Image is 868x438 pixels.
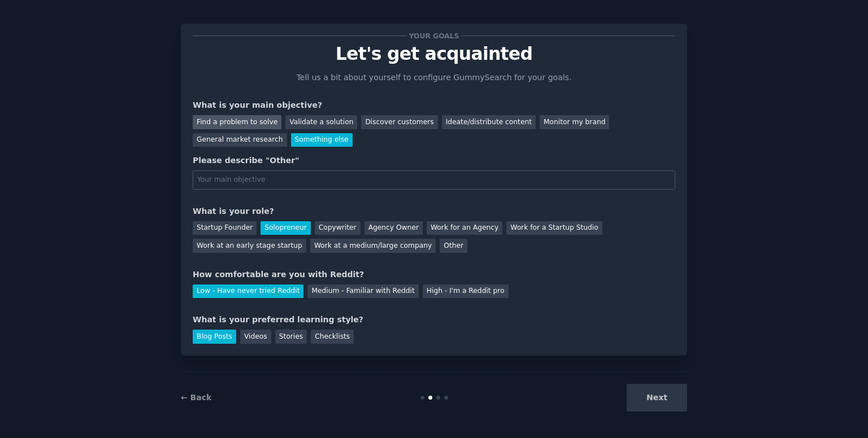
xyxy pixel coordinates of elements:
[193,205,675,217] div: What is your role?
[310,239,436,253] div: Work at a medium/large company
[275,330,307,344] div: Stories
[311,330,354,344] div: Checklists
[407,30,461,42] span: Your goals
[442,115,536,129] div: Ideate/distribute content
[506,221,602,235] div: Work for a Startup Studio
[181,393,211,402] a: ← Back
[427,221,502,235] div: Work for an Agency
[193,239,306,253] div: Work at an early stage startup
[361,115,437,129] div: Discover customers
[193,330,236,344] div: Blog Posts
[193,221,257,235] div: Startup Founder
[307,284,418,299] div: Medium - Familiar with Reddit
[193,44,675,64] p: Let's get acquainted
[193,133,287,147] div: General market research
[193,115,281,129] div: Find a problem to solve
[440,239,467,253] div: Other
[193,269,675,281] div: How comfortable are you with Reddit?
[540,115,609,129] div: Monitor my brand
[423,284,509,299] div: High - I'm a Reddit pro
[240,330,271,344] div: Videos
[364,221,423,235] div: Agency Owner
[193,99,675,111] div: What is your main objective?
[193,155,675,167] div: Please describe "Other"
[261,221,310,235] div: Solopreneur
[193,170,675,190] input: Your main objective
[193,284,303,299] div: Low - Have never tried Reddit
[193,314,675,326] div: What is your preferred learning style?
[315,221,361,235] div: Copywriter
[285,115,357,129] div: Validate a solution
[292,72,576,84] p: Tell us a bit about yourself to configure GummySearch for your goals.
[291,133,353,147] div: Something else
